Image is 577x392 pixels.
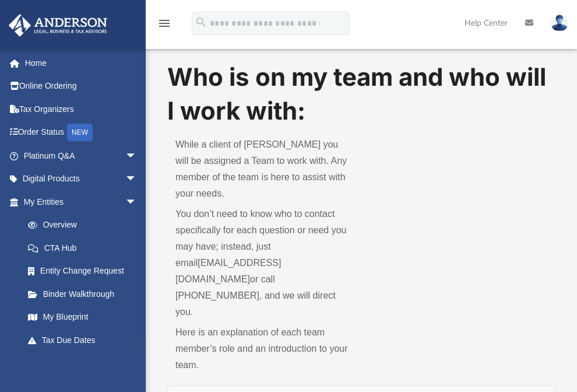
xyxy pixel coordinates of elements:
[195,16,207,29] i: search
[8,121,154,145] a: Order StatusNEW
[175,258,281,284] a: [EMAIL_ADDRESS][DOMAIN_NAME]
[5,14,111,37] img: Anderson Advisors Platinum Portal
[125,190,149,214] span: arrow_drop_down
[8,97,154,121] a: Tax Organizers
[16,236,154,260] a: CTA Hub
[551,15,568,32] img: User Pic
[8,144,154,167] a: Platinum Q&Aarrow_drop_down
[167,60,555,129] h1: Who is on my team and who will I work with:
[16,306,149,329] a: My Blueprint
[175,206,353,320] p: You don’t need to know who to contact specifically for each question or need you may have; instea...
[175,324,353,373] p: Here is an explanation of each team member’s role and an introduction to your team.
[157,16,171,30] i: menu
[16,282,154,306] a: Binder Walkthrough
[8,190,154,213] a: My Entitiesarrow_drop_down
[8,51,154,75] a: Home
[8,352,149,375] a: My [PERSON_NAME] Teamarrow_drop_down
[125,352,149,376] span: arrow_drop_down
[8,167,154,191] a: Digital Productsarrow_drop_down
[125,144,149,168] span: arrow_drop_down
[16,213,154,237] a: Overview
[67,124,93,141] div: NEW
[8,75,154,98] a: Online Ordering
[16,260,154,283] a: Entity Change Request
[175,136,353,202] p: While a client of [PERSON_NAME] you will be assigned a Team to work with. Any member of the team ...
[125,167,149,191] span: arrow_drop_down
[157,22,171,30] a: menu
[16,328,154,352] a: Tax Due Dates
